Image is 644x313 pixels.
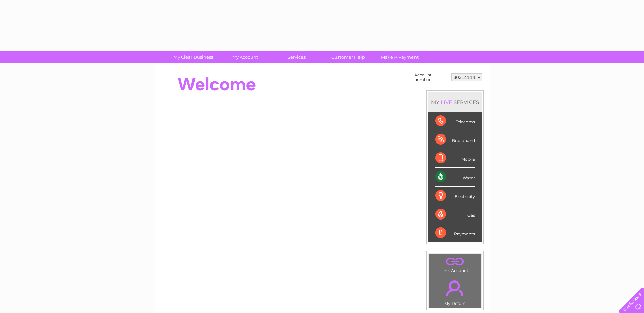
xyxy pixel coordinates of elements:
div: LIVE [439,99,454,105]
div: Mobile [435,149,475,168]
a: My Account [217,51,273,63]
div: Water [435,168,475,186]
div: Telecoms [435,112,475,130]
a: My Clear Business [165,51,221,63]
div: Payments [435,224,475,242]
div: Gas [435,205,475,224]
a: Make A Payment [372,51,428,63]
a: Services [269,51,325,63]
a: Customer Help [320,51,376,63]
div: Broadband [435,130,475,149]
td: Account number [412,71,449,84]
a: . [431,255,479,267]
a: . [431,276,479,300]
div: MY SERVICES [428,92,482,112]
div: Electricity [435,187,475,205]
td: My Details [429,275,481,308]
td: Link Account [429,253,481,275]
